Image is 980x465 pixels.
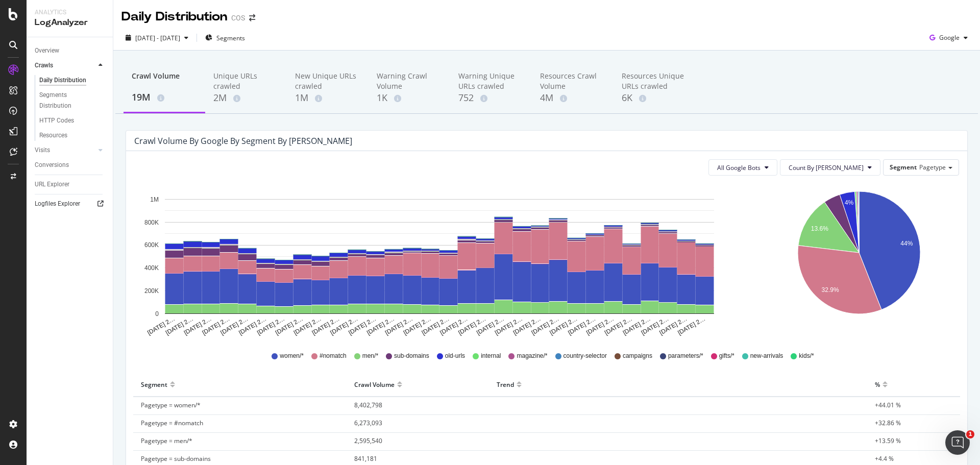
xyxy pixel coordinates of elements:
div: 1K [377,91,442,105]
span: gifts/* [719,352,734,360]
div: Unique URLs crawled [213,71,279,91]
span: internal [481,352,501,360]
span: Segments [216,34,245,42]
div: 6K [622,91,687,105]
svg: A chart. [134,184,745,337]
div: 752 [458,91,524,105]
span: campaigns [623,352,652,360]
a: Conversions [35,160,106,170]
span: parameters/* [668,352,703,360]
a: Logfiles Explorer [35,199,106,209]
text: 600K [144,242,159,249]
span: kids/* [799,352,814,360]
a: Overview [35,45,106,56]
svg: A chart. [761,184,957,337]
a: Visits [35,145,95,156]
div: Visits [35,145,50,156]
span: All Google Bots [717,163,761,172]
div: Warning Crawl Volume [377,71,442,91]
text: 44% [900,240,913,248]
span: sub-domains [394,352,429,360]
span: 2,595,540 [354,436,382,445]
div: Crawls [35,60,53,71]
div: HTTP Codes [39,115,74,126]
div: LogAnalyzer [35,17,105,29]
span: 841,181 [354,454,377,463]
div: Overview [35,45,59,56]
button: Google [925,30,972,46]
span: Pagetype = women/* [141,401,201,409]
div: Crawl Volume [354,376,395,393]
div: Resources [39,130,67,141]
a: HTTP Codes [39,115,106,126]
text: 32.9% [822,287,839,294]
span: Pagetype = #nomatch [141,419,203,427]
div: Crawl Volume by google by Segment by [PERSON_NAME] [134,136,352,146]
span: 8,402,798 [354,401,382,409]
div: 1M [295,91,360,105]
div: 19M [132,91,197,104]
a: URL Explorer [35,179,106,190]
div: Daily Distribution [121,8,227,26]
span: Segment [890,163,917,172]
span: +13.59 % [875,436,901,445]
span: Count By Day [789,163,864,172]
div: New Unique URLs crawled [295,71,360,91]
div: 2M [213,91,279,105]
div: Logfiles Explorer [35,199,80,209]
text: 0 [155,310,159,317]
button: Segments [201,30,249,46]
div: Trend [497,376,514,393]
a: Resources [39,130,106,141]
div: Analytics [35,8,105,17]
span: country-selector [563,352,607,360]
span: +32.86 % [875,419,901,427]
span: [DATE] - [DATE] [135,34,180,42]
span: 6,273,093 [354,419,382,427]
a: Crawls [35,60,95,71]
span: magazine/* [517,352,547,360]
div: arrow-right-arrow-left [249,14,255,21]
span: Pagetype = sub-domains [141,454,211,463]
div: Warning Unique URLs crawled [458,71,524,91]
div: % [875,376,880,393]
span: #nomatch [320,352,347,360]
div: Resources Unique URLs crawled [622,71,687,91]
a: Segments Distribution [39,90,106,111]
span: 1 [966,430,974,438]
div: Segment [141,376,167,393]
button: Count By [PERSON_NAME] [780,159,880,176]
button: All Google Bots [708,159,777,176]
text: 200K [144,287,159,295]
div: Conversions [35,160,69,170]
span: men/* [362,352,378,360]
div: Resources Crawl Volume [540,71,605,91]
div: 4M [540,91,605,105]
button: [DATE] - [DATE] [121,30,192,46]
span: women/* [280,352,304,360]
iframe: Intercom live chat [945,430,970,455]
div: Daily Distribution [39,75,86,86]
span: Google [939,33,960,42]
div: Segments Distribution [39,90,96,111]
div: COS [231,13,245,23]
span: +44.01 % [875,401,901,409]
text: 4% [845,199,854,206]
a: Daily Distribution [39,75,106,86]
text: 800K [144,219,159,226]
div: Crawl Volume [132,71,197,90]
span: Pagetype = men/* [141,436,192,445]
text: 1M [150,196,159,203]
text: 400K [144,264,159,272]
div: URL Explorer [35,179,69,190]
span: old-urls [445,352,465,360]
text: 13.6% [811,226,828,233]
span: Pagetype [919,163,946,172]
span: +4.4 % [875,454,894,463]
span: new-arrivals [750,352,783,360]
